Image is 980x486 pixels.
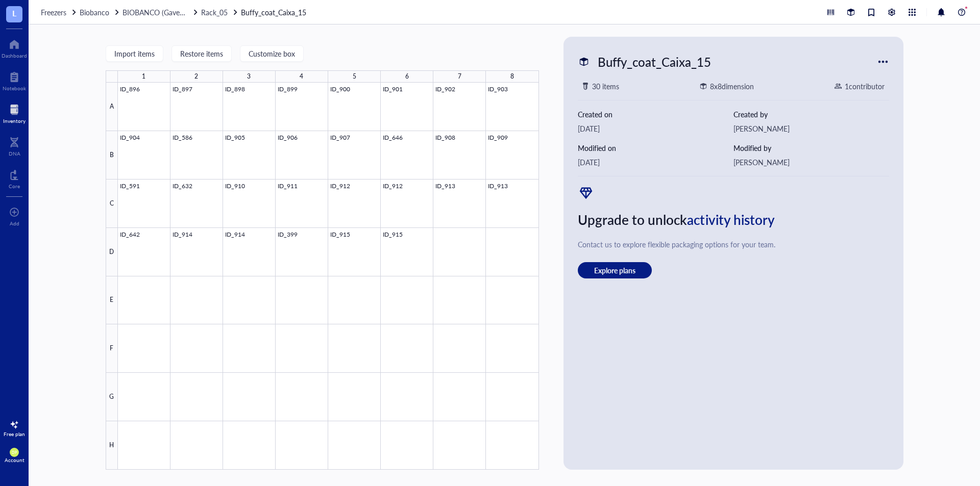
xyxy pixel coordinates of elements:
div: G [106,373,118,421]
div: 8 x 8 dimension [710,81,754,92]
div: D [106,228,118,276]
button: Restore items [171,45,232,62]
span: activity history [687,210,775,229]
span: L [12,7,16,19]
span: Import items [114,49,155,58]
div: [PERSON_NAME] [733,123,889,134]
div: Created by [733,109,889,120]
div: A [106,83,118,131]
span: Biobanco [80,7,109,17]
span: Customize box [249,49,295,58]
div: Created on [578,109,733,120]
div: Dashboard [2,53,27,59]
div: Inventory [3,118,26,124]
div: [PERSON_NAME] [733,157,889,168]
div: 4 [300,70,303,83]
div: 7 [458,70,461,83]
a: Dashboard [2,36,27,59]
div: C [106,180,118,228]
div: Buffy_coat_Caixa_15 [593,51,716,72]
span: Restore items [180,49,223,58]
span: DP [12,450,17,455]
div: Modified on [578,142,733,154]
a: Freezers [41,7,78,18]
div: DNA [9,150,20,157]
a: Buffy_coat_Caixa_15 [241,7,308,18]
div: H [106,421,118,470]
div: Core [9,183,20,189]
div: 1 contributor [845,81,885,92]
div: Notebook [3,85,26,91]
div: Modified by [733,142,889,154]
a: Inventory [3,101,26,124]
div: Contact us to explore flexible packaging options for your team. [578,239,889,250]
div: 8 [510,70,514,83]
div: [DATE] [578,157,733,168]
a: BIOBANCO (Gaveta_01 / Prateleira 02)Rack_05 [122,7,239,18]
a: DNA [9,134,20,157]
button: Explore plans [578,262,652,278]
div: 6 [405,70,409,83]
div: B [106,131,118,180]
div: F [106,324,118,373]
a: Core [9,167,20,189]
div: Account [5,457,24,463]
span: Rack_05 [201,7,228,17]
div: 5 [353,70,356,83]
div: Upgrade to unlock [578,209,889,231]
button: Customize box [240,45,304,62]
div: Free plan [4,431,25,437]
a: Explore plans [578,262,889,278]
div: 30 items [592,81,619,92]
span: BIOBANCO (Gaveta_01 / Prateleira 02) [122,7,246,17]
button: Import items [106,45,163,62]
div: 2 [194,70,198,83]
a: Notebook [3,69,26,91]
div: 1 [142,70,145,83]
div: 3 [247,70,251,83]
a: Biobanco [80,7,120,18]
div: E [106,276,118,325]
div: [DATE] [578,123,733,134]
span: Freezers [41,7,66,17]
div: Add [10,220,19,226]
span: Explore plans [594,266,635,275]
